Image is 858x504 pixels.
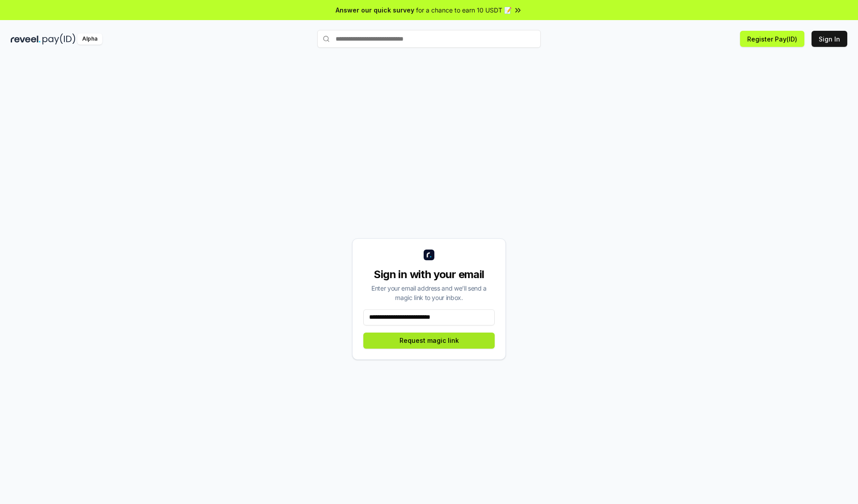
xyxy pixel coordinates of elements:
img: reveel_dark [11,33,41,45]
button: Request magic link [363,333,495,349]
span: for a chance to earn 10 USDT 📝 [416,5,512,15]
div: Enter your email address and we’ll send a magic link to your inbox. [363,283,495,302]
img: pay_id [42,33,76,45]
div: Sign in with your email [363,267,495,282]
button: Sign In [812,31,847,47]
div: Alpha [77,33,102,45]
span: Answer our quick survey [336,5,414,15]
button: Register Pay(ID) [740,31,804,47]
img: logo_small [424,250,434,260]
